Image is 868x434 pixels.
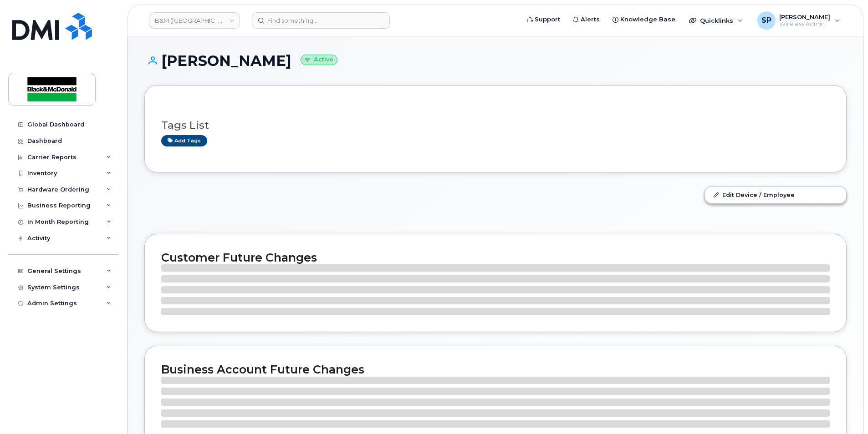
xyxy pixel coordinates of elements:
[144,53,847,69] h1: [PERSON_NAME]
[301,55,337,65] small: Active
[161,120,830,131] h3: Tags List
[161,251,830,264] h2: Customer Future Changes
[705,187,846,203] a: Edit Device / Employee
[161,363,830,376] h2: Business Account Future Changes
[161,135,207,146] a: Add tags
